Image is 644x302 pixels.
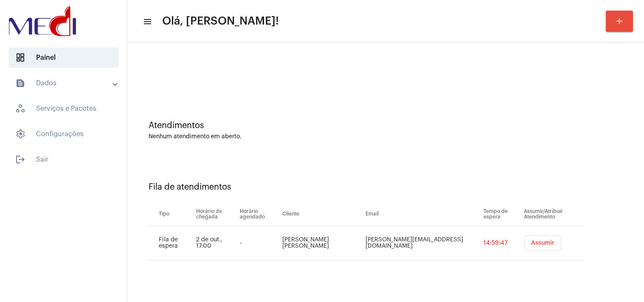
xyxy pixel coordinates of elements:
[15,129,25,139] span: sidenav icon
[162,14,279,28] span: Olá, [PERSON_NAME]!
[8,124,118,144] span: Configurações
[524,235,561,251] button: Assumir
[5,73,127,93] mat-expansion-panel-header: sidenav iconDados
[15,103,25,114] span: sidenav icon
[522,202,585,226] th: Assumir/Atribuir Atendimento
[481,202,522,226] th: Tempo de espera
[8,48,118,68] span: Painel
[7,4,78,38] img: d3a1b5fa-500b-b90f-5a1c-719c20e9830b.png
[614,16,624,26] mat-icon: add
[194,202,238,226] th: Horário de chegada
[15,154,25,165] mat-icon: sidenav icon
[149,226,194,260] td: Fila de espera
[15,78,25,88] mat-icon: sidenav icon
[149,182,623,192] div: Fila de atendimentos
[280,226,363,260] td: [PERSON_NAME] [PERSON_NAME]
[363,226,481,260] td: [PERSON_NAME][EMAIL_ADDRESS][DOMAIN_NAME]
[149,121,623,130] div: Atendimentos
[149,202,194,226] th: Tipo
[143,17,151,27] mat-icon: sidenav icon
[8,98,118,119] span: Serviços e Pacotes
[15,78,113,88] mat-panel-title: Dados
[481,226,522,260] td: 14:59:47
[238,226,280,260] td: -
[149,134,623,140] div: Nenhum atendimento em aberto.
[15,53,25,63] span: sidenav icon
[363,202,481,226] th: Email
[8,149,118,170] span: Sair
[524,235,585,251] mat-chip-list: selection
[194,226,238,260] td: 2 de out., 17:00
[280,202,363,226] th: Cliente
[238,202,280,226] th: Horário agendado
[531,240,554,246] span: Assumir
